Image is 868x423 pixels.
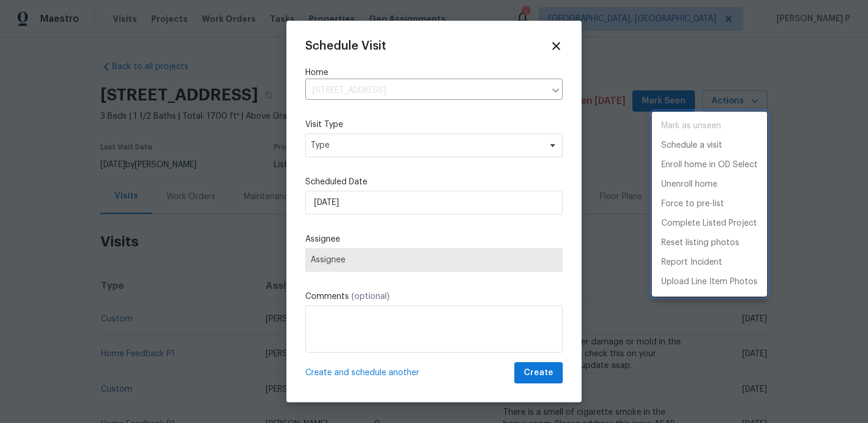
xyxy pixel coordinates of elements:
[661,276,758,288] p: Upload Line Item Photos
[661,198,724,210] p: Force to pre-list
[661,217,757,230] p: Complete Listed Project
[661,237,739,249] p: Reset listing photos
[661,178,717,191] p: Unenroll home
[661,139,722,152] p: Schedule a visit
[661,256,722,269] p: Report Incident
[661,159,758,171] p: Enroll home in OD Select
